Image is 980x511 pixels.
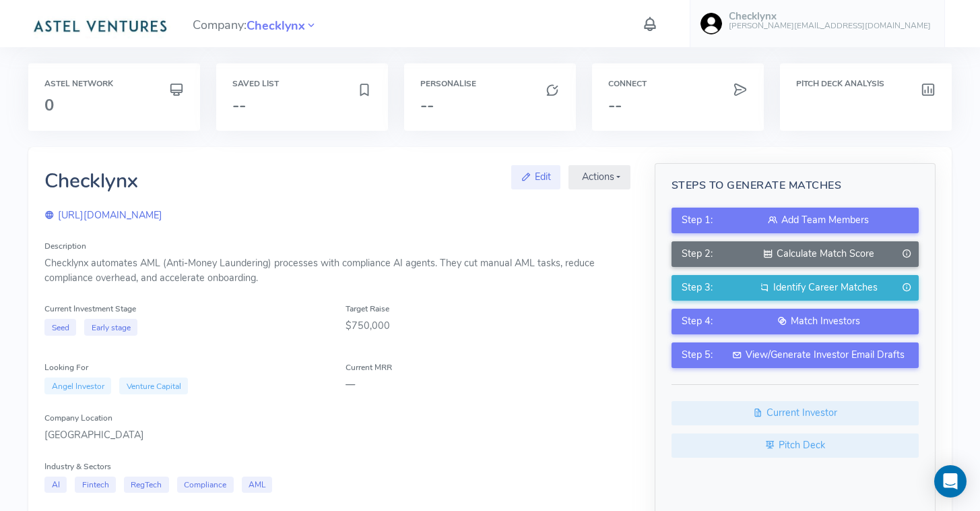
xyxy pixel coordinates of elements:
div: — [346,378,630,392]
img: user-image [700,13,722,34]
button: Step 5:View/Generate Investor Email Drafts [672,342,919,368]
span: -- [232,94,246,116]
span: Step 4: [682,314,713,329]
button: Step 4:Match Investors [672,309,919,334]
span: Early stage [84,319,137,336]
h3: -- [420,96,560,114]
span: Step 1: [682,213,713,228]
button: Step 1:Add Team Members [672,208,919,233]
span: Venture Capital [119,378,188,394]
i: Generate only when Team is added. [902,247,911,262]
div: Calculate Match Score [729,247,908,262]
h6: [PERSON_NAME][EMAIL_ADDRESS][DOMAIN_NAME] [729,22,931,30]
a: Edit [511,165,560,189]
div: Checklynx automates AML (Anti-Money Laundering) processes with compliance AI agents. They cut man... [44,256,630,285]
label: Description [44,240,86,252]
h6: Personalise [420,80,560,88]
a: Current Investor [672,401,919,425]
h6: Saved List [232,80,372,88]
span: Company: [193,12,317,36]
h5: Steps to Generate Matches [672,180,919,192]
span: Fintech [75,477,116,493]
h6: Astel Network [44,80,184,88]
label: Industry & Sectors [44,460,111,473]
span: Step 3: [682,280,713,295]
span: AI [44,477,67,493]
div: Open Intercom Messenger [934,465,967,498]
a: Pitch Deck [672,433,919,458]
h5: Checklynx [729,11,931,22]
h6: Connect [608,80,748,88]
i: Generate only when Match Score is completed [902,280,911,295]
span: Compliance [177,477,234,493]
a: [URL][DOMAIN_NAME] [44,208,162,222]
h2: Checklynx [44,170,138,192]
a: Checklynx [247,17,305,33]
button: Step 3:Identify Career Matches [672,275,919,301]
h3: -- [608,96,748,114]
label: Target Raise [346,303,389,315]
span: Step 5: [682,348,713,363]
label: Current MRR [346,361,392,373]
span: Step 2: [682,247,713,262]
button: Actions [568,165,630,189]
div: $750,000 [346,319,630,334]
div: View/Generate Investor Email Drafts [729,348,908,363]
div: Add Team Members [729,213,908,228]
div: Match Investors [729,314,908,329]
button: Step 2:Calculate Match Score [672,241,919,267]
span: RegTech [124,477,169,493]
span: Angel Investor [44,378,111,394]
span: Identify Career Matches [773,280,878,294]
h6: Pitch Deck Analysis [796,80,936,88]
div: [GEOGRAPHIC_DATA] [44,428,630,443]
span: 0 [44,94,54,116]
label: Looking For [44,361,88,373]
span: Seed [44,319,76,336]
span: Checklynx [247,17,305,35]
span: AML [242,477,273,493]
label: Company Location [44,412,112,424]
label: Current Investment Stage [44,303,136,315]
